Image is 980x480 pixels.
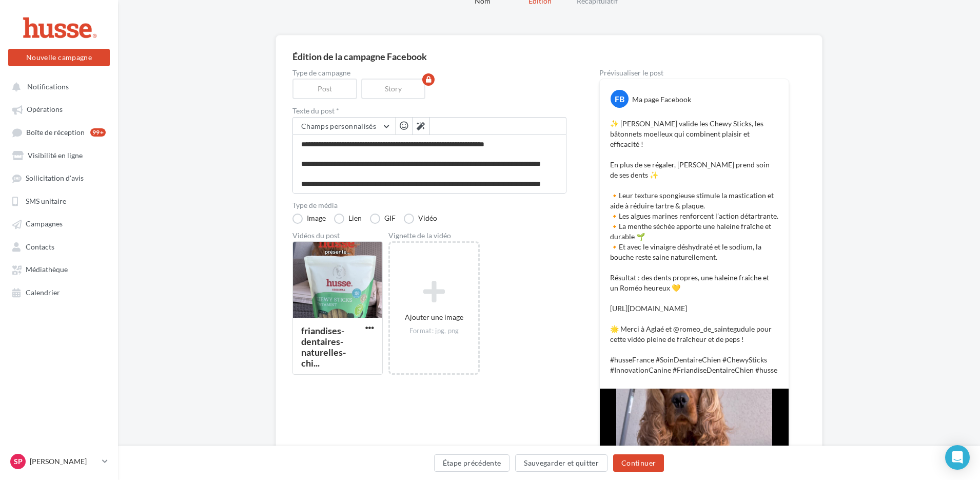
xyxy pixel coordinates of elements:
button: Nouvelle campagne [8,49,110,66]
div: Ma page Facebook [632,94,691,105]
span: Notifications [27,82,69,91]
span: Opérations [27,105,63,114]
span: Champs personnalisés [301,122,376,130]
span: Contacts [26,242,54,251]
button: Étape précédente [434,454,510,472]
button: Champs personnalisés [293,118,395,135]
a: Calendrier [6,283,112,301]
label: Lien [334,214,362,224]
span: Boîte de réception [26,128,85,137]
span: SMS unitaire [26,197,66,205]
a: Boîte de réception99+ [6,123,112,142]
span: Sp [14,456,23,467]
span: Sollicitation d'avis [26,174,84,183]
a: SMS unitaire [6,191,112,210]
a: Médiathèque [6,260,112,278]
span: Campagnes [26,220,63,228]
a: Campagnes [6,214,112,233]
div: Vignette de la vidéo [388,232,480,239]
div: friandises-dentaires-naturelles-chi... [301,325,346,369]
span: Calendrier [26,288,60,297]
a: Opérations [6,100,112,118]
label: Type de média [292,202,566,209]
a: Contacts [6,237,112,256]
label: Vidéo [404,214,437,224]
label: Image [292,214,326,224]
label: Texte du post * [292,107,566,114]
div: FB [611,90,629,108]
button: Notifications [6,77,108,95]
label: Type de campagne [292,69,566,76]
button: Continuer [613,454,664,472]
span: Médiathèque [26,265,68,274]
span: Visibilité en ligne [28,151,83,160]
div: Vidéos du post [292,232,383,239]
div: Open Intercom Messenger [945,445,970,470]
div: Édition de la campagne Facebook [292,52,806,61]
div: 99+ [90,128,106,137]
p: ✨ [PERSON_NAME] valide les Chewy Sticks, les bâtonnets moelleux qui combinent plaisir et efficaci... [610,119,778,375]
button: Sauvegarder et quitter [515,454,607,472]
a: Sollicitation d'avis [6,168,112,187]
p: [PERSON_NAME] [30,456,98,467]
label: GIF [370,214,396,224]
a: Visibilité en ligne [6,146,112,164]
a: Sp [PERSON_NAME] [8,452,110,471]
div: Prévisualiser le post [599,69,789,76]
